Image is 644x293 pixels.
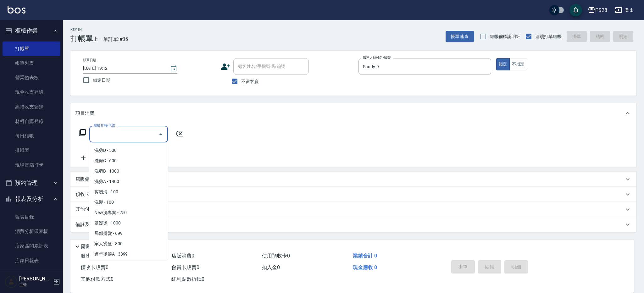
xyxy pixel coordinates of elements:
span: 服務消費 0 [80,253,103,259]
span: 過年燙髮A - 3899 [89,249,168,259]
span: 連續打單結帳 [535,33,562,40]
a: 每日結帳 [3,129,60,143]
a: 現場電腦打卡 [3,158,60,172]
p: 隱藏業績明細 [81,243,109,250]
a: 材料自購登錄 [3,114,60,129]
h5: [PERSON_NAME] [19,276,51,282]
p: 項目消費 [75,110,94,117]
span: 結帳前確認明細 [490,33,521,40]
span: 上一筆訂單:#35 [93,35,128,43]
span: 會員卡販賣 0 [171,264,199,270]
span: 扣入金 0 [262,264,280,270]
span: 洗剪C - 600 [89,156,168,166]
span: 基礎燙 - 1000 [89,218,168,228]
label: 服務名稱/代號 [94,123,115,128]
button: 指定 [496,58,510,70]
a: 帳單列表 [3,56,60,70]
div: 預收卡販賣 [70,187,636,202]
button: PS28 [585,4,610,17]
a: 現金收支登錄 [3,85,60,99]
button: Close [156,129,166,139]
button: save [569,4,582,16]
span: 紅利點數折抵 0 [171,276,204,282]
button: Choose date, selected date is 2025-08-10 [166,61,181,76]
span: 洗剪B - 1000 [89,166,168,176]
a: 營業儀表板 [3,70,60,85]
button: 登出 [612,4,636,16]
button: 不指定 [509,58,527,70]
a: 打帳單 [3,41,60,56]
button: 櫃檯作業 [3,23,60,39]
span: 局部燙髮 - 699 [89,228,168,239]
span: 洗剪A - 1400 [89,176,168,187]
span: 不留客資 [241,78,259,85]
span: 剪瀏海 - 100 [89,187,168,197]
button: 帳單速查 [446,31,474,42]
div: PS28 [595,6,607,14]
input: YYYY/MM/DD hh:mm [83,63,164,74]
span: New洗專案 - 250 [89,207,168,218]
p: 備註及來源 [75,221,99,228]
p: 主管 [19,282,51,288]
p: 其他付款方式 [75,206,107,213]
span: 鎖定日期 [93,77,110,84]
img: Logo [8,6,25,14]
span: 現金應收 0 [353,264,377,270]
a: 高階收支登錄 [3,100,60,114]
span: 使用預收卡 0 [262,253,290,259]
a: 排班表 [3,143,60,158]
label: 帳單日期 [83,58,96,63]
p: 預收卡販賣 [75,191,99,198]
a: 報表目錄 [3,210,60,224]
h3: 打帳單 [70,34,93,43]
span: 家人燙髮 - 800 [89,239,168,249]
img: Person [5,275,18,288]
a: 消費分析儀表板 [3,224,60,239]
h2: Key In [70,28,93,32]
span: 店販消費 0 [171,253,194,259]
div: 項目消費 [70,103,636,123]
label: 服務人員姓名/編號 [363,55,391,60]
a: 店家日報表 [3,253,60,268]
div: 備註及來源 [70,217,636,232]
span: 洗髮 - 100 [89,197,168,207]
a: 店家排行榜 [3,268,60,282]
div: 店販銷售 [70,172,636,187]
span: 業績合計 0 [353,253,377,259]
span: 其他付款方式 0 [80,276,114,282]
span: 過年燙髮B - 3399 [89,259,168,270]
div: 其他付款方式 [70,202,636,217]
span: 洗剪D - 500 [89,145,168,156]
span: 預收卡販賣 0 [80,264,108,270]
button: 預約管理 [3,175,60,191]
p: 店販銷售 [75,176,94,183]
button: 報表及分析 [3,191,60,207]
a: 店家區間累計表 [3,239,60,253]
